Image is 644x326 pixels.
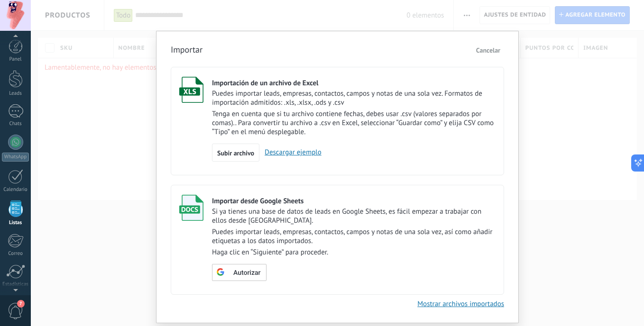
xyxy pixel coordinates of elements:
[2,56,29,63] div: Panel
[259,148,322,157] a: Descargar ejemplo
[212,79,496,88] div: Importación de un archivo de Excel
[217,150,254,156] span: Subir archivo
[472,43,504,57] button: Cancelar
[417,299,504,308] a: Mostrar archivos importados
[17,300,25,308] span: 7
[212,109,496,136] p: Tenga en cuenta que si tu archivo contiene fechas, debes usar .csv (valores separados por comas)....
[2,220,29,226] div: Listas
[2,91,29,97] div: Leads
[171,44,202,57] h3: Importar
[212,207,496,225] p: Si ya tienes una base de datos de leads en Google Sheets, es fácil empezar a trabajar con ellos d...
[2,251,29,257] div: Correo
[233,270,260,276] span: Autorizar
[2,153,29,162] div: WhatsApp
[212,248,496,257] p: Haga clic en “Siguiente” para proceder.
[2,121,29,127] div: Chats
[2,187,29,193] div: Calendario
[476,46,500,54] span: Cancelar
[212,197,496,206] div: Importar desde Google Sheets
[212,89,496,107] p: Puedes importar leads, empresas, contactos, campos y notas de una sola vez. Formatos de importaci...
[212,227,496,245] p: Puedes importar leads, empresas, contactos, campos y notas de una sola vez, así como añadir etiqu...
